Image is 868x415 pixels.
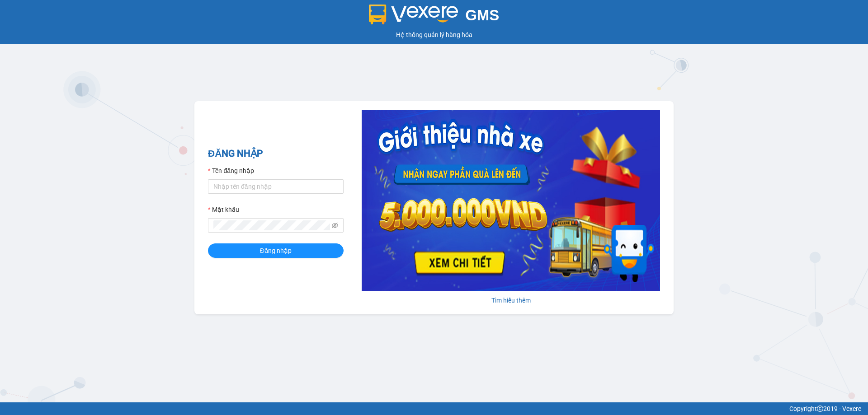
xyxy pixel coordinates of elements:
a: GMS [369,14,500,21]
button: Đăng nhập [208,243,344,258]
span: copyright [817,406,823,412]
input: Tên đăng nhập [208,179,344,194]
h2: ĐĂNG NHẬP [208,146,344,161]
img: banner-0 [362,110,660,291]
span: Đăng nhập [260,246,292,256]
div: Copyright 2019 - Vexere [7,404,861,414]
span: GMS [465,7,499,23]
img: logo 2 [369,5,458,24]
span: eye-invisible [332,222,338,228]
label: Mật khẩu [208,205,239,214]
div: Hệ thống quản lý hàng hóa [2,30,866,40]
input: Mật khẩu [213,220,330,230]
label: Tên đăng nhập [208,166,254,176]
div: Tìm hiểu thêm [362,295,660,305]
